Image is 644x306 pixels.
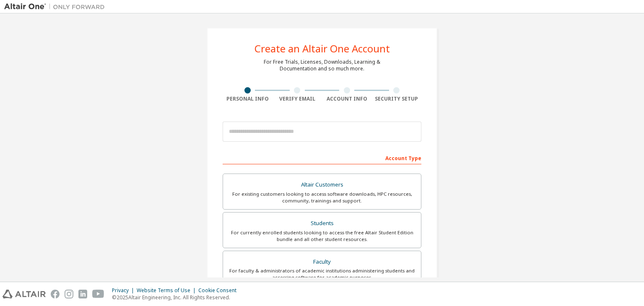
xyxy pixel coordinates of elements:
div: Personal Info [223,96,273,102]
div: For currently enrolled students looking to access the free Altair Student Edition bundle and all ... [228,229,416,243]
img: youtube.svg [92,290,104,298]
div: Verify Email [273,96,322,102]
div: Students [228,218,416,229]
p: © 2025 Altair Engineering, Inc. All Rights Reserved. [112,294,241,301]
div: Cookie Consent [198,287,241,294]
img: facebook.svg [51,290,60,298]
img: linkedin.svg [78,290,87,298]
div: For faculty & administrators of academic institutions administering students and accessing softwa... [228,267,416,281]
img: Altair One [4,3,109,11]
img: instagram.svg [65,290,73,298]
img: altair_logo.svg [3,290,46,298]
div: For existing customers looking to access software downloads, HPC resources, community, trainings ... [228,191,416,204]
div: For Free Trials, Licenses, Downloads, Learning & Documentation and so much more. [264,59,380,72]
div: Security Setup [372,96,422,102]
div: Altair Customers [228,179,416,191]
div: Privacy [112,287,137,294]
div: Account Type [223,151,421,164]
div: Create an Altair One Account [254,44,390,54]
div: Faculty [228,256,416,268]
div: Account Info [322,96,372,102]
div: Website Terms of Use [137,287,198,294]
